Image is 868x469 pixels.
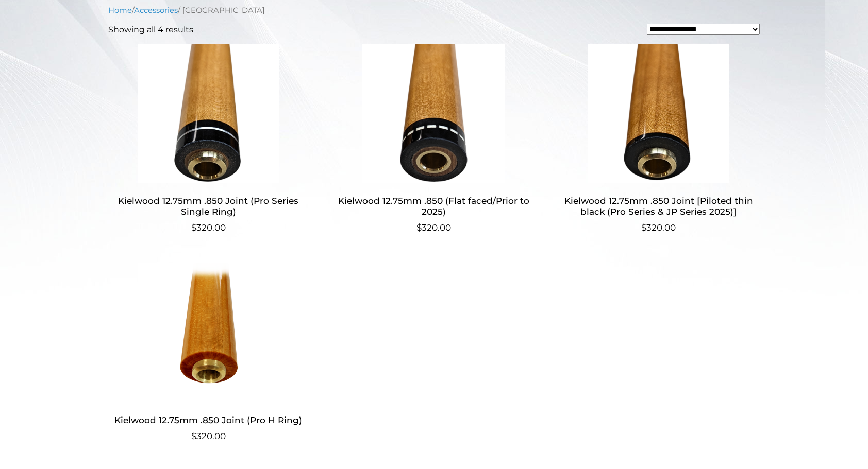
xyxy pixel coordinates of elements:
[641,222,676,233] bdi: 320.00
[647,24,760,35] select: Shop order
[108,410,309,429] h2: Kielwood 12.75mm .850 Joint (Pro H Ring)
[191,431,226,441] bdi: 320.00
[416,222,451,233] bdi: 320.00
[558,44,759,234] a: Kielwood 12.75mm .850 Joint [Piloted thin black (Pro Series & JP Series 2025)] $320.00
[108,263,309,402] img: Kielwood 12.75mm .850 Joint (Pro H Ring)
[558,44,759,183] img: Kielwood 12.75mm .850 Joint [Piloted thin black (Pro Series & JP Series 2025)]
[641,222,646,233] span: $
[191,431,196,441] span: $
[333,192,534,221] h2: Kielwood 12.75mm .850 (Flat faced/Prior to 2025)
[191,222,196,233] span: $
[108,5,760,16] nav: Breadcrumb
[108,24,193,36] p: Showing all 4 results
[558,192,759,221] h2: Kielwood 12.75mm .850 Joint [Piloted thin black (Pro Series & JP Series 2025)]
[416,222,422,233] span: $
[108,263,309,443] a: Kielwood 12.75mm .850 Joint (Pro H Ring) $320.00
[191,222,226,233] bdi: 320.00
[333,44,534,234] a: Kielwood 12.75mm .850 (Flat faced/Prior to 2025) $320.00
[134,6,178,15] a: Accessories
[333,44,534,183] img: Kielwood 12.75mm .850 (Flat faced/Prior to 2025)
[108,6,132,15] a: Home
[108,192,309,221] h2: Kielwood 12.75mm .850 Joint (Pro Series Single Ring)
[108,44,309,183] img: Kielwood 12.75mm .850 Joint (Pro Series Single Ring)
[108,44,309,234] a: Kielwood 12.75mm .850 Joint (Pro Series Single Ring) $320.00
